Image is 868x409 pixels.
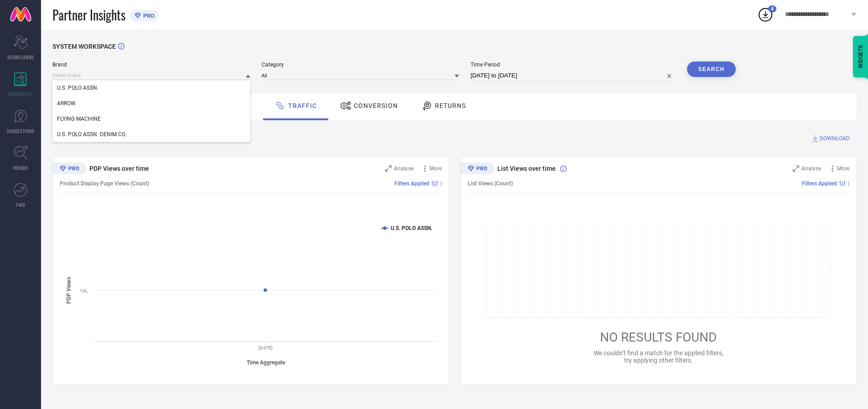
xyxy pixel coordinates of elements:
span: FLYING MACHINE [57,116,101,122]
span: DOWNLOAD [820,134,850,143]
span: PRO [141,12,155,19]
span: We couldn’t find a match for the applied filters, try applying other filters. [594,349,723,364]
span: Time Period [470,61,676,68]
span: SYSTEM WORKSPACE [52,43,116,50]
span: More [429,165,442,172]
button: Search [687,61,736,77]
tspan: PDP Views [66,276,72,303]
text: 14L [80,288,88,293]
span: Filters Applied [394,180,429,187]
span: SCORECARDS [7,54,34,61]
div: Premium [460,163,494,176]
div: FLYING MACHINE [52,111,250,127]
input: Select brand [52,71,250,80]
span: TRENDS [13,164,28,171]
span: PDP Views over time [89,165,149,172]
span: Analyse [394,165,413,172]
span: | [848,180,849,187]
span: Analyse [801,165,821,172]
span: U.S. POLO ASSN. DENIM CO. [57,131,126,138]
div: U.S. POLO ASSN. DENIM CO. [52,127,250,142]
span: SUGGESTIONS [7,128,35,134]
span: FWD [16,201,25,208]
svg: Zoom [385,165,392,172]
span: Returns [435,102,466,109]
span: 4 [771,6,774,12]
svg: Zoom [793,165,799,172]
span: Filters Applied [802,180,837,187]
text: [DATE] [258,345,273,350]
span: List Views over time [497,165,556,172]
span: Conversion [354,102,398,109]
span: Traffic [288,102,317,109]
span: Category [262,61,460,68]
span: NO RESULTS FOUND [600,330,717,345]
span: ARROW [57,100,76,107]
div: U.S. POLO ASSN. [52,80,250,96]
span: Product Display Page Views (Count) [60,180,149,187]
span: U.S. POLO ASSN. [57,85,98,91]
text: U.S. POLO ASSN. [391,225,432,231]
span: Partner Insights [52,5,125,24]
tspan: Time Aggregate [247,359,285,366]
div: ARROW [52,96,250,111]
span: Brand [52,61,250,68]
input: Select time period [470,70,676,81]
span: | [440,180,442,187]
div: Premium [52,163,86,176]
span: WORKSPACE [8,91,33,97]
div: Open download list [757,6,774,23]
span: List Views (Count) [468,180,513,187]
span: More [837,165,849,172]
